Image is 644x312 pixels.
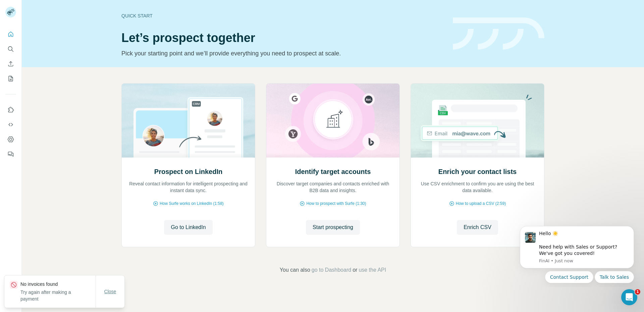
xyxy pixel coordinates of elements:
button: Enrich CSV [457,220,498,235]
p: Try again after making a payment [20,289,96,302]
span: Enrich CSV [464,223,491,231]
h1: Let’s prospect together [121,31,445,45]
span: 1 [635,289,640,295]
button: Close [100,285,121,298]
button: Quick start [5,28,16,40]
span: How to upload a CSV (2:59) [456,200,506,207]
p: No invoices found [20,281,96,287]
button: go to Dashboard [312,266,351,274]
p: Reveal contact information for intelligent prospecting and instant data sync. [128,180,248,194]
button: Start prospecting [306,220,360,235]
p: Discover target companies and contacts enriched with B2B data and insights. [273,180,393,194]
h2: Enrich your contact lists [438,167,517,176]
iframe: Intercom live chat [621,289,637,305]
h2: Prospect on LinkedIn [154,167,222,176]
span: How to prospect with Surfe (1:30) [306,200,366,207]
div: Quick start [121,12,445,19]
button: Enrich CSV [5,58,16,70]
button: My lists [5,73,16,85]
span: You can also [280,266,310,274]
iframe: Intercom notifications message [510,220,644,287]
img: Prospect on LinkedIn [121,84,255,158]
span: Start prospecting [313,223,353,231]
p: Pick your starting point and we’ll provide everything you need to prospect at scale. [121,49,445,58]
button: Go to LinkedIn [164,220,212,235]
button: Use Surfe on LinkedIn [5,104,16,116]
button: Dashboard [5,133,16,145]
button: Search [5,43,16,55]
img: Identify target accounts [266,84,400,158]
p: Use CSV enrichment to confirm you are using the best data available. [418,180,537,194]
h2: Identify target accounts [295,167,371,176]
button: Use Surfe API [5,119,16,131]
span: Go to LinkedIn [171,223,206,231]
img: banner [453,17,544,50]
button: use the API [359,266,386,274]
img: Enrich your contact lists [411,84,544,158]
span: Close [104,288,116,295]
span: How Surfe works on LinkedIn (1:58) [160,200,224,207]
span: or [353,266,357,274]
button: Feedback [5,148,16,160]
